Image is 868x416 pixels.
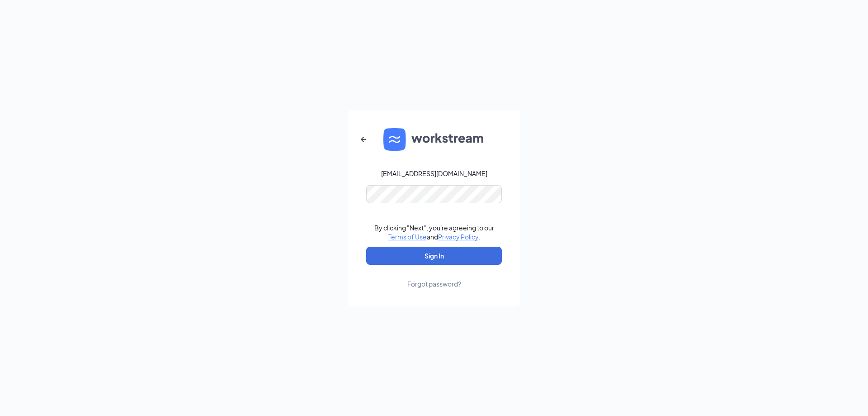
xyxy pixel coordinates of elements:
[366,247,502,265] button: Sign In
[353,129,374,150] button: ArrowLeftNew
[358,134,369,145] svg: ArrowLeftNew
[374,223,494,241] div: By clicking "Next", you're agreeing to our and .
[381,169,487,178] div: [EMAIL_ADDRESS][DOMAIN_NAME]
[407,279,461,288] div: Forgot password?
[383,128,485,151] img: WS logo and Workstream text
[388,233,427,241] a: Terms of Use
[407,265,461,288] a: Forgot password?
[438,233,478,241] a: Privacy Policy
